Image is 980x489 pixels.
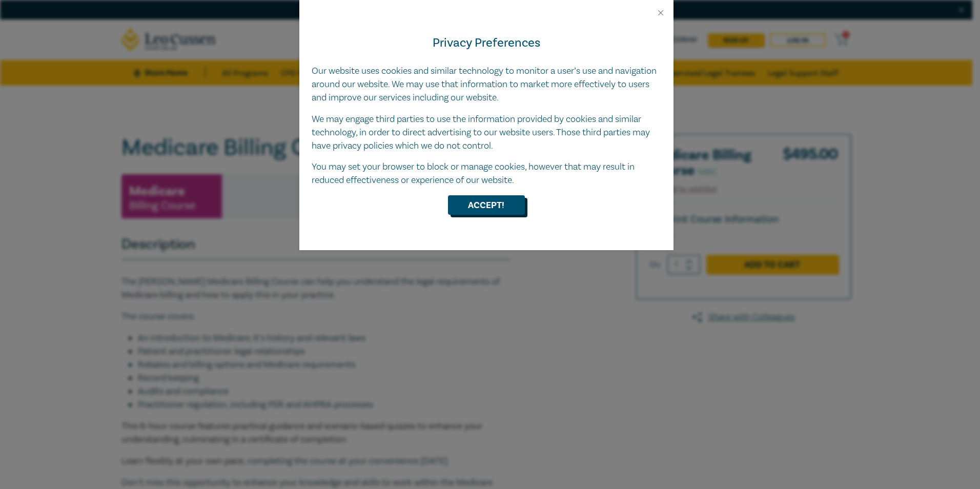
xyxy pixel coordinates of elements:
[312,113,661,153] p: We may engage third parties to use the information provided by cookies and similar technology, in...
[312,34,661,52] h4: Privacy Preferences
[312,65,661,105] p: Our website uses cookies and similar technology to monitor a user’s use and navigation around our...
[312,160,661,187] p: You may set your browser to block or manage cookies, however that may result in reduced effective...
[656,8,665,17] button: Close
[448,195,525,215] button: Accept!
